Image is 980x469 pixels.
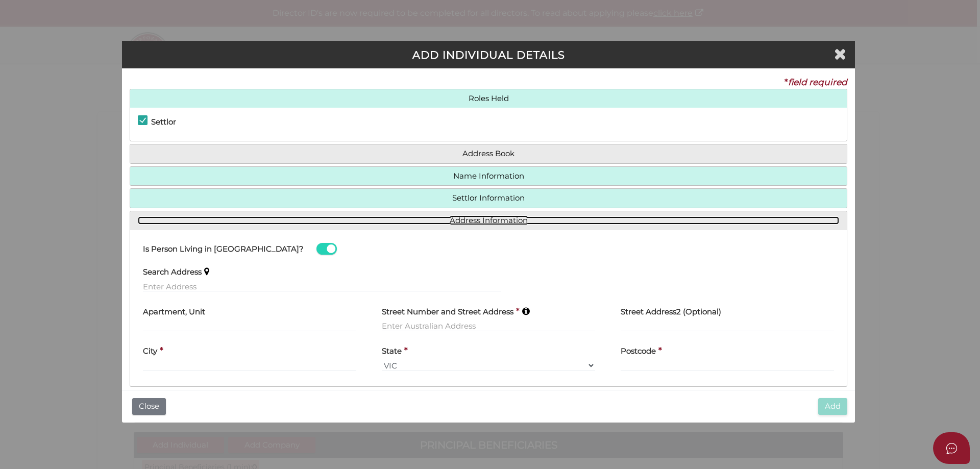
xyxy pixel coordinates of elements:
[138,172,839,181] a: Name Information
[143,268,202,277] h4: Search Address
[621,347,656,356] h4: Postcode
[621,308,721,316] h4: Street Address2 (Optional)
[382,308,513,316] h4: Street Number and Street Address
[382,320,595,332] input: Enter Australian Address
[132,398,166,415] button: Close
[522,307,530,315] i: Keep typing in your address(including suburb) until it appears
[204,267,209,276] i: Keep typing in your address(including suburb) until it appears
[382,347,402,356] h4: State
[138,194,839,203] a: Settlor Information
[143,245,304,254] h4: Is Person Living in [GEOGRAPHIC_DATA]?
[143,347,157,356] h4: City
[138,216,839,225] a: Address Information
[143,281,501,292] input: Enter Address
[143,308,205,316] h4: Apartment, Unit
[933,432,970,464] button: Open asap
[818,398,847,415] button: Add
